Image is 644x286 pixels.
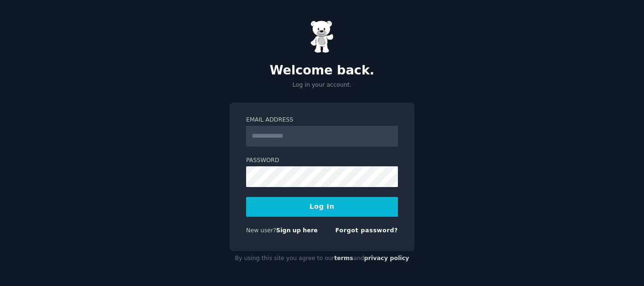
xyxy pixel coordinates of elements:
[246,116,398,124] label: Email Address
[364,255,409,261] a: privacy policy
[230,251,414,266] div: By using this site you agree to our and
[230,63,414,78] h2: Welcome back.
[276,227,318,234] a: Sign up here
[246,227,276,234] span: New user?
[230,81,414,90] p: Log in your account.
[246,197,398,217] button: Log In
[335,227,398,234] a: Forgot password?
[246,156,398,165] label: Password
[310,20,334,53] img: Gummy Bear
[334,255,353,261] a: terms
